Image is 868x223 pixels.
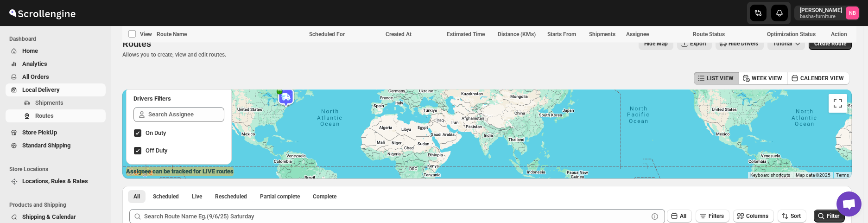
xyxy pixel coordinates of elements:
[6,96,106,109] button: Shipments
[809,37,852,50] button: Create Route
[498,31,536,38] span: Distance (KMs)
[849,10,856,16] text: NB
[829,94,847,113] button: Toggle fullscreen view
[22,178,88,185] span: Locations, Rules & Rates
[733,210,774,223] button: Columns
[814,40,846,47] span: Create Route
[767,37,805,50] button: Tutorial
[6,45,106,57] button: Home
[800,6,842,14] p: [PERSON_NAME]
[6,57,106,70] button: Analytics
[836,172,849,178] a: Terms
[192,193,202,200] span: Live
[125,166,155,178] img: Google
[667,210,692,223] button: All
[778,210,806,223] button: Sort
[729,40,758,47] span: Hide Drivers
[677,37,712,50] button: Export
[7,1,77,25] img: ScrollEngine
[693,31,725,38] span: Route Status
[827,213,839,219] span: Filter
[836,191,862,217] a: Open chat
[309,31,345,38] span: Scheduled For
[157,31,187,38] span: Route Name
[128,190,146,203] button: All routes
[215,193,247,200] span: Rescheduled
[794,6,860,20] button: User menu
[6,175,106,188] button: Locations, Rules & Rates
[589,31,615,38] span: Shipments
[22,86,60,93] span: Local Delivery
[787,72,849,85] button: CALENDER VIEW
[260,193,300,200] span: Partial complete
[739,72,788,85] button: WEEK VIEW
[716,37,764,50] button: Hide Drivers
[133,94,224,103] h2: Drivers Filters
[22,73,49,80] span: All Orders
[386,31,412,38] span: Created At
[791,213,801,219] span: Sort
[6,70,106,83] button: All Orders
[22,213,76,220] span: Shipping & Calendar
[746,213,768,219] span: Columns
[773,40,792,47] span: Tutorial
[752,75,782,82] span: WEEK VIEW
[22,129,57,136] span: Store PickUp
[126,167,234,176] label: Assignee can be tracked for LIVE routes
[707,75,734,82] span: LIST VIEW
[800,75,844,82] span: CALENDER VIEW
[122,51,226,58] p: Allows you to create, view and edit routes.
[796,172,830,178] span: Map data ©2025
[9,201,107,209] span: Products and Shipping
[846,6,859,19] span: Nael Basha
[9,166,107,173] span: Store Locations
[146,129,166,136] span: On Duty
[22,60,47,67] span: Analytics
[313,193,336,200] span: Complete
[148,107,224,122] input: Search Assignee
[750,172,790,178] button: Keyboard shortcuts
[9,35,107,43] span: Dashboard
[800,14,842,19] p: basha-furniture
[709,213,724,219] span: Filters
[831,31,847,38] span: Action
[22,142,70,149] span: Standard Shipping
[140,31,152,38] span: View
[133,193,140,200] span: All
[122,38,151,49] span: Routes
[146,147,167,154] span: Off Duty
[696,210,729,223] button: Filters
[447,31,485,38] span: Estimated Time
[22,47,38,54] span: Home
[153,193,179,200] span: Scheduled
[767,31,816,38] span: Optimization Status
[6,109,106,122] button: Routes
[626,31,649,38] span: Assignee
[639,37,673,50] button: Map action label
[125,166,155,178] a: Open this area in Google Maps (opens a new window)
[35,99,63,106] span: Shipments
[644,40,668,47] span: Hide Map
[694,72,739,85] button: LIST VIEW
[35,112,54,119] span: Routes
[814,210,845,223] button: Filter
[690,40,706,47] span: Export
[547,31,576,38] span: Starts From
[680,213,686,219] span: All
